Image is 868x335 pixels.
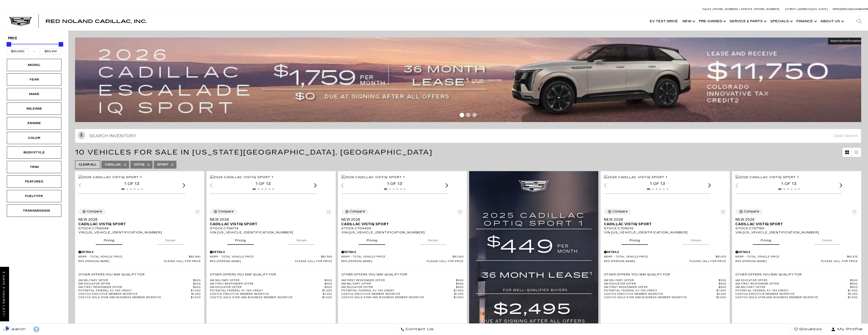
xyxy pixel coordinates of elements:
span: Go to slide 1 [460,113,464,117]
span: $500 [719,279,726,282]
span: GM Military Offer [78,279,193,282]
button: Open user profile menu [826,324,868,335]
img: 2509-September-FOM-Escalade-IQ-Lease9 [75,37,865,122]
span: GM First Responder Offer [78,286,193,289]
div: Compare [350,210,365,214]
div: 1 / 2 [210,175,317,180]
div: Compare [612,210,628,214]
span: GM Military Offer [735,286,850,289]
a: Red [PERSON_NAME] Please call for price [604,260,726,263]
input: Search Inventory [75,129,861,143]
a: Pre-Owned [697,12,727,30]
span: Cadillac VISTIQ Sport [735,222,854,226]
input: Maximum [40,48,62,54]
svg: Click to toggle on voice search [77,131,86,139]
div: Features [23,179,45,184]
span: Costco Executive Member Incentive [604,292,717,296]
span: New 2026 [735,217,854,222]
div: Minimum Price [7,42,11,47]
a: GM Educator Offer $500 [341,286,464,289]
span: Costco Gold Star and Business Member Incentive [735,296,848,299]
a: Sales: [PHONE_NUMBER] [702,8,739,10]
span: $500 [456,279,464,282]
div: Make [23,92,45,97]
span: Cadillac VISTIQ Sport [210,222,329,226]
div: Year [23,77,45,82]
a: Costco Gold Star and Business Member Incentive $1,000 [341,296,464,299]
a: Costco Gold Star and Business Member Incentive $1,000 [604,296,726,299]
span: GM Educator Offer [604,282,719,286]
button: details tab [683,235,709,245]
div: Next slide [445,183,448,187]
div: Stock : C704405 [341,226,464,230]
a: GM Military Offer $500 [604,279,726,282]
a: Red [PERSON_NAME] Please call for price [210,260,332,263]
a: MSRP - Total Vehicle Price $81,615 [735,255,858,259]
button: Compare Vehicle [78,209,106,215]
div: Mileage [23,106,45,111]
div: 1 / 2 [604,175,711,180]
span: $1,000 [716,296,726,299]
a: GM First Responder Offer $500 [210,282,332,286]
span: Go to slide 2 [466,113,470,117]
a: Red Noland Cadillac, Inc. [45,19,147,24]
p: Other Offers You May Qualify For [210,272,276,277]
div: FeaturesFeatures [7,175,61,188]
div: BodystyleBodystyle [7,146,61,159]
span: $500 [325,286,332,289]
span: Red [PERSON_NAME] [604,260,689,263]
div: ModelModel [7,59,61,71]
span: MSRP - Total Vehicle Price [735,255,847,259]
span: GM Educator Offer [341,286,456,289]
a: GM Educator Offer $500 [210,286,332,289]
span: $500 [850,279,858,282]
a: Costco Gold Star and Business Member Incentive $1,000 [735,296,858,299]
p: Other Offers You May Qualify For [78,272,145,277]
span: $500 [325,282,332,286]
span: 9 AM-6 PM [856,8,868,11]
div: EngineEngine [7,117,61,129]
div: Stock : C709015 [604,226,726,230]
span: GM Military Offer [341,282,456,286]
button: Save Vehicle [325,209,332,217]
div: 1 / 2 [78,175,185,180]
span: Important Information [830,39,862,43]
a: New 2026Cadillac VISTIQ Sport [604,217,726,226]
button: Save Vehicle [457,209,463,217]
div: TransmissionTransmission [7,205,61,217]
button: details tab [814,235,840,245]
a: GM First Responder Offer $500 [735,282,858,286]
a: MSRP - Total Vehicle Price $81,565 [341,255,464,259]
span: $7,500 [454,289,464,292]
span: Go to slide 3 [472,113,477,117]
span: GM First Responder Offer [341,279,456,282]
span: $7,500 [716,289,726,292]
a: Costco Executive Member Incentive $1,250 [210,292,332,296]
span: My Profile [835,326,863,332]
div: Stock : C704714 [210,226,332,230]
span: Potential Federal EV Tax Credit [604,289,716,292]
button: pricing tab [227,235,254,245]
p: Other Offers You May Qualify For [735,272,802,277]
span: GM First Responder Offer [735,282,850,286]
span: VISTIQ [134,162,144,167]
img: 2026 Cadillac VISTIQ Sport 1 [210,175,273,180]
div: Pricing Details - New 2026 Cadillac VISTIQ Sport [735,250,858,254]
span: Costco Gold Star and Business Member Incentive [604,296,716,299]
button: Save Vehicle [851,209,858,217]
img: Cadillac Dark Logo with Cadillac White Text [9,17,32,26]
button: pricing tab [96,235,122,245]
a: Costco Executive Member Incentive $1,250 [604,292,726,296]
span: GM First Responder Offer [210,282,325,286]
a: GM Educator Offer $500 [78,282,201,286]
div: Compare [218,210,234,214]
a: Potential Federal EV Tax Credit $7,500 [341,289,464,292]
a: Red [PERSON_NAME] Please call for price [735,260,858,263]
span: Red [PERSON_NAME] [78,260,164,263]
span: New 2026 [604,217,723,222]
div: Transmission [23,208,45,213]
h5: Price [8,36,60,40]
a: Potential Federal EV Tax Credit $7,500 [604,289,726,292]
button: details tab [288,235,315,245]
a: Potential Federal EV Tax Credit $7,500 [78,289,201,292]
